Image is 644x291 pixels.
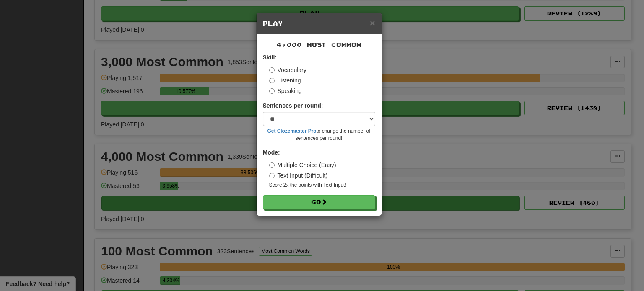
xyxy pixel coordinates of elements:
span: × [370,18,375,28]
a: Get Clozemaster Pro [267,128,317,134]
small: Score 2x the points with Text Input ! [269,182,375,189]
label: Speaking [269,87,302,95]
label: Listening [269,76,301,85]
strong: Mode: [263,149,280,156]
input: Text Input (Difficult) [269,173,275,178]
input: Speaking [269,88,275,94]
button: Close [370,18,375,27]
input: Listening [269,78,275,83]
label: Vocabulary [269,66,306,74]
label: Text Input (Difficult) [269,171,328,180]
input: Vocabulary [269,67,275,73]
button: Go [263,195,375,209]
h5: Play [263,19,375,28]
input: Multiple Choice (Easy) [269,162,275,168]
strong: Skill: [263,54,277,61]
label: Multiple Choice (Easy) [269,161,336,169]
span: 4,000 Most Common [277,41,361,48]
label: Sentences per round: [263,101,323,110]
small: to change the number of sentences per round! [263,128,375,142]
